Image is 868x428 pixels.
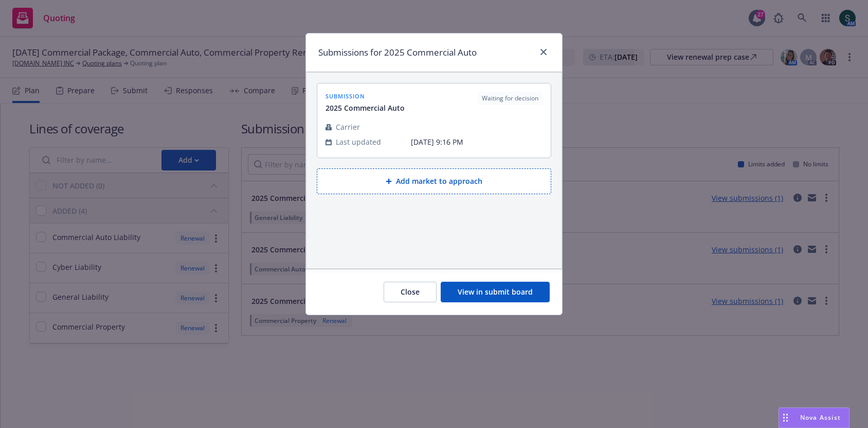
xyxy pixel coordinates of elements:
[325,92,405,100] span: submission
[384,282,437,302] button: Close
[779,408,792,427] div: Drag to move
[336,122,360,132] span: Carrier
[800,413,841,422] span: Nova Assist
[318,46,477,59] h1: Submissions for 2025 Commercial Auto
[441,282,550,302] button: View in submit board
[779,407,849,428] button: Nova Assist
[482,94,538,103] span: Waiting for decision
[336,136,381,147] span: Last updated
[325,102,405,113] span: 2025 Commercial Auto
[317,168,551,194] button: Add market to approach
[411,136,542,147] span: [DATE] 9:16 PM
[537,46,550,58] a: close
